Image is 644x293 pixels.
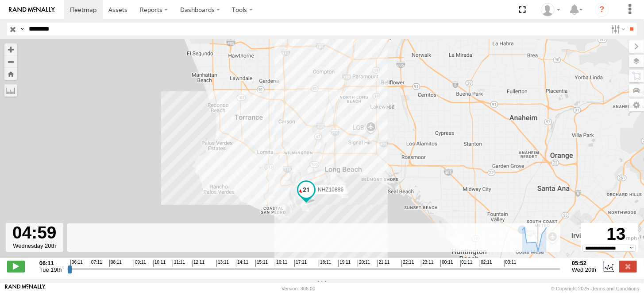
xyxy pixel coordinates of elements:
span: 20:11 [358,260,370,267]
strong: 06:11 [39,260,62,266]
button: Zoom in [4,43,17,55]
span: 17:11 [294,260,307,267]
label: Search Filter Options [608,23,627,35]
span: 09:11 [134,260,146,267]
span: 07:11 [90,260,102,267]
span: 08:11 [109,260,122,267]
span: 00:11 [440,260,453,267]
button: Zoom Home [4,68,17,80]
img: rand-logo.svg [9,7,55,13]
label: Play/Stop [7,261,25,272]
span: 14:11 [236,260,248,267]
span: Tue 19th Aug 2025 [39,266,62,273]
span: 06:11 [70,260,83,267]
span: 12:11 [192,260,204,267]
span: 16:11 [275,260,287,267]
strong: 05:52 [572,260,596,266]
span: 21:11 [377,260,389,267]
span: 10:11 [153,260,166,267]
span: 22:11 [401,260,414,267]
label: Map Settings [629,99,644,111]
a: Visit our Website [5,284,46,293]
label: Close [619,261,637,272]
span: 13:11 [216,260,229,267]
span: 02:11 [480,260,492,267]
div: 13 [582,224,637,244]
span: 18:11 [319,260,331,267]
i: ? [595,3,609,17]
span: 03:11 [504,260,517,267]
label: Measure [4,84,17,97]
div: © Copyright 2025 - [551,286,639,291]
span: 23:11 [421,260,433,267]
a: Terms and Conditions [592,286,639,291]
div: Version: 306.00 [282,286,315,291]
span: 01:11 [460,260,473,267]
label: Search Query [19,23,26,35]
span: 15:11 [255,260,268,267]
button: Zoom out [4,55,17,68]
div: Zulema McIntosch [538,3,563,16]
span: 19:11 [338,260,351,267]
span: NHZ10886 [318,187,343,193]
span: 11:11 [173,260,185,267]
span: Wed 20th Aug 2025 [572,266,596,273]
